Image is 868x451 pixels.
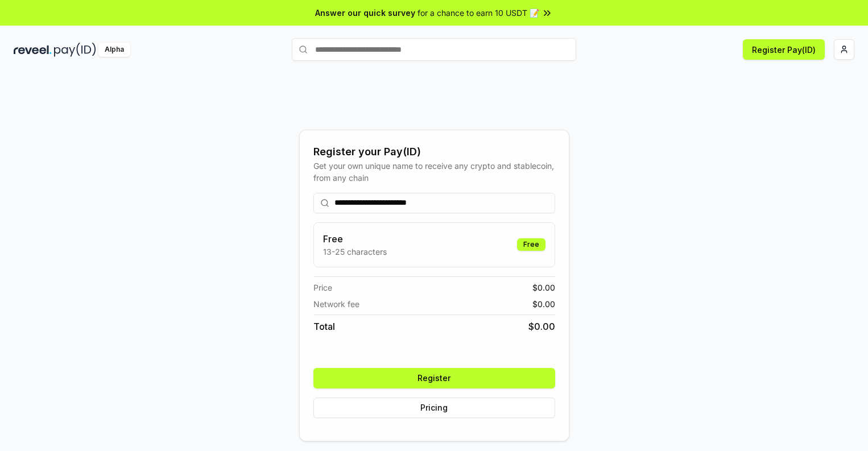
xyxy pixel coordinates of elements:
[98,43,130,57] div: Alpha
[418,7,539,19] span: for a chance to earn 10 USDT 📝
[528,320,555,333] span: $ 0.00
[313,368,555,388] button: Register
[323,246,387,258] p: 13-25 characters
[313,298,359,310] span: Network fee
[313,160,555,184] div: Get your own unique name to receive any crypto and stablecoin, from any chain
[532,298,555,310] span: $ 0.00
[532,282,555,293] span: $ 0.00
[313,320,335,333] span: Total
[313,398,555,418] button: Pricing
[517,238,545,251] div: Free
[743,39,825,60] button: Register Pay(ID)
[313,282,332,293] span: Price
[315,7,415,19] span: Answer our quick survey
[14,43,52,57] img: reveel_dark
[323,232,387,246] h3: Free
[313,144,555,160] div: Register your Pay(ID)
[54,43,96,57] img: pay_id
